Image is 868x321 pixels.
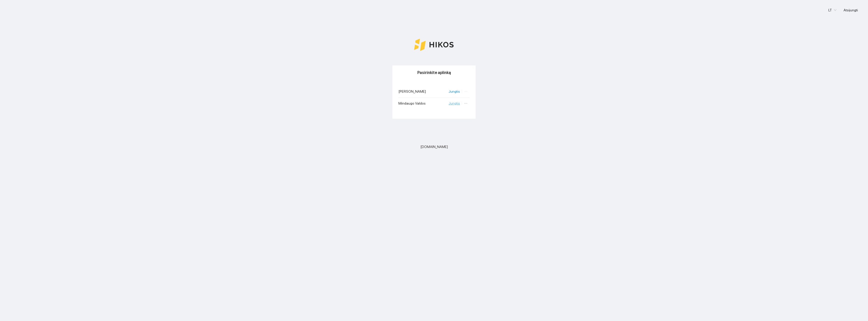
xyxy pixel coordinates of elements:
span: ellipsis [464,90,468,93]
div: Pasirinkite aplinką [398,65,470,80]
span: Atsijungti [844,7,858,13]
li: Mindaugo Valdos [398,97,470,109]
span: ellipsis [464,102,468,105]
li: [PERSON_NAME] [398,86,470,97]
span: [DOMAIN_NAME] [420,144,448,150]
a: Jungtis [449,89,460,93]
span: LT [828,6,836,14]
a: Jungtis [449,101,460,105]
button: Atsijungti [839,6,862,14]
